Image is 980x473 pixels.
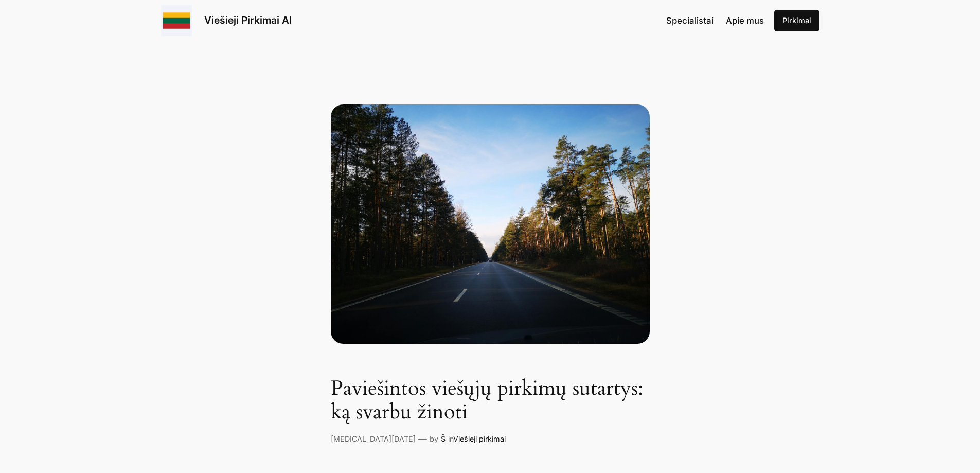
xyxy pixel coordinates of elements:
[204,14,292,26] a: Viešieji Pirkimai AI
[441,434,446,443] a: Š
[448,434,453,443] span: in
[331,377,650,424] h1: Paviešintos viešųjų pirkimų sutartys: ką svarbu žinoti
[726,14,764,27] a: Apie mus
[726,15,764,26] span: Apie mus
[161,5,192,36] img: Viešieji pirkimai logo
[666,14,764,27] nav: Navigation
[774,10,819,31] a: Pirkimai
[331,104,650,344] : asphalt road in between trees
[331,434,416,443] a: [MEDICAL_DATA][DATE]
[666,15,714,26] span: Specialistai
[453,434,506,443] a: Viešieji pirkimai
[666,14,714,27] a: Specialistai
[418,432,427,446] p: —
[430,433,438,445] p: by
